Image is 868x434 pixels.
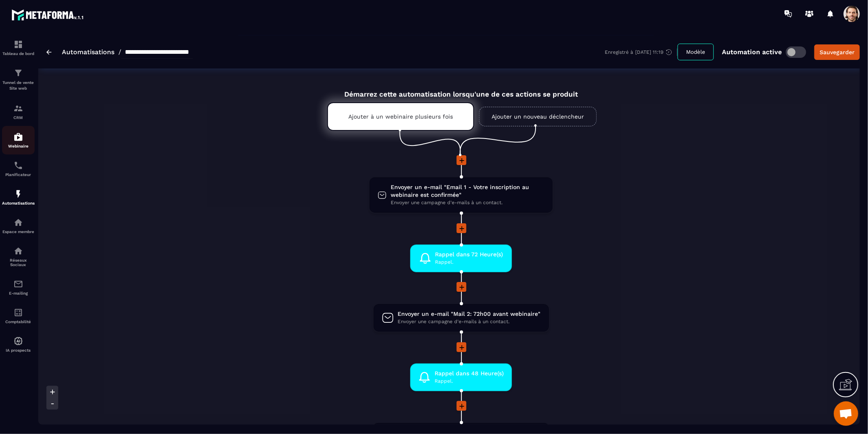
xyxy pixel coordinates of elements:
img: formation [13,104,23,113]
p: Tableau de bord [2,51,35,56]
p: Webinaire [2,144,35,148]
a: formationformationTunnel de vente Site web [2,62,35,97]
p: IA prospects [2,348,35,352]
img: automations [13,218,23,227]
div: Open chat [834,401,858,426]
span: Envoyer un e-mail "Mail 2: 72h00 avant webinaire" [398,310,541,318]
img: formation [13,40,23,49]
span: Rappel dans 72 Heure(s) [435,251,503,258]
img: automations [13,189,23,199]
img: automations [13,336,23,346]
span: Rappel dans 48 Heure(s) [435,370,504,377]
div: Démarrez cette automatisation lorsqu'une de ces actions se produit [307,81,615,98]
button: Modèle [678,44,714,60]
div: Enregistré à [605,48,678,56]
span: Rappel. [435,258,503,266]
span: / [118,48,121,56]
p: Planificateur [2,172,35,177]
p: Automation active [722,48,782,56]
span: Rappel. [435,377,504,385]
img: logo [11,7,85,22]
div: Sauvegarder [820,48,855,56]
a: formationformationTableau de bord [2,33,35,62]
p: E-mailing [2,291,35,295]
a: emailemailE-mailing [2,273,35,302]
a: Automatisations [62,48,114,56]
img: automations [13,132,23,142]
span: Envoyer un e-mail "Email 1 - Votre inscription au webinaire est confirmée" [391,183,544,199]
img: scheduler [13,161,23,170]
img: accountant [13,308,23,317]
img: arrow [46,50,52,55]
p: CRM [2,115,35,120]
a: social-networksocial-networkRéseaux Sociaux [2,240,35,273]
a: automationsautomationsWebinaire [2,126,35,154]
a: schedulerschedulerPlanificateur [2,154,35,183]
a: Ajouter un nouveau déclencheur [479,107,597,126]
a: accountantaccountantComptabilité [2,302,35,330]
a: automationsautomationsAutomatisations [2,183,35,211]
img: social-network [13,246,23,256]
p: Ajouter à un webinaire plusieurs fois [348,113,453,120]
span: Envoyer une campagne d'e-mails à un contact. [398,318,541,326]
p: Comptabilité [2,319,35,324]
a: formationformationCRM [2,97,35,126]
span: Envoyer une campagne d'e-mails à un contact. [391,199,544,207]
p: Automatisations [2,201,35,205]
p: Espace membre [2,229,35,234]
a: automationsautomationsEspace membre [2,211,35,240]
p: [DATE] 11:19 [635,49,663,55]
img: formation [13,68,23,78]
p: Réseaux Sociaux [2,258,35,267]
button: Sauvegarder [814,44,860,60]
p: Tunnel de vente Site web [2,80,35,91]
img: email [13,279,23,289]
